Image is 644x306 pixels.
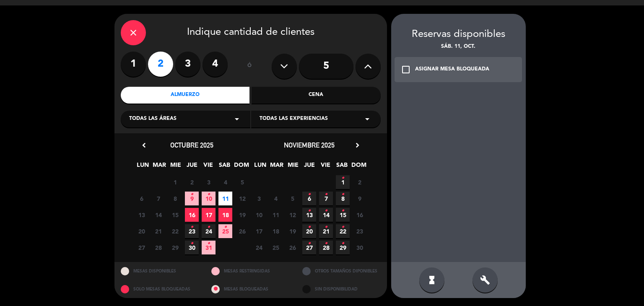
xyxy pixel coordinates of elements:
span: 21 [151,224,165,238]
i: arrow_drop_down [232,114,242,124]
span: 9 [353,192,366,205]
div: Reservas disponibles [391,26,526,43]
i: • [207,237,210,250]
i: • [308,188,311,201]
span: 25 [269,241,283,254]
span: 15 [168,208,182,222]
i: • [325,237,327,250]
span: Todas las experiencias [260,115,328,123]
span: 1 [336,175,350,189]
i: • [341,171,344,185]
i: hourglass_full [427,275,437,285]
span: LUN [253,160,267,174]
span: 23 [185,224,199,238]
span: VIE [319,160,332,174]
span: 26 [286,241,299,254]
span: SAB [335,160,349,174]
i: • [224,220,227,234]
i: • [190,237,193,250]
i: • [207,188,210,201]
span: 24 [202,224,216,238]
span: JUE [185,160,199,174]
span: 29 [336,241,350,254]
label: 1 [121,52,146,77]
span: DOM [351,160,365,174]
span: 2 [185,175,199,189]
div: Almuerzo [121,87,250,104]
span: 18 [269,224,283,238]
span: 21 [319,224,333,238]
span: 11 [218,192,232,205]
i: • [341,188,344,201]
span: JUE [302,160,316,174]
span: 12 [286,208,299,222]
span: 30 [185,241,199,254]
div: MESAS BLOQUEADAS [205,280,296,298]
span: 17 [202,208,216,222]
span: 5 [235,175,249,189]
span: 31 [202,241,216,254]
div: SOLO MESAS BLOQUEADAS [114,280,205,298]
label: 4 [203,52,228,77]
div: MESAS DISPONIBLES [114,262,205,280]
i: • [308,237,311,250]
i: • [341,237,344,250]
span: 13 [302,208,316,222]
span: 25 [218,224,232,238]
span: 4 [218,175,232,189]
i: arrow_drop_down [362,114,372,124]
div: Cena [252,87,381,104]
span: DOM [234,160,248,174]
span: 3 [202,175,216,189]
span: 28 [151,241,165,254]
span: 19 [286,224,299,238]
span: 23 [353,224,366,238]
div: Indique cantidad de clientes [121,20,381,45]
span: 1 [168,175,182,189]
span: 5 [286,192,299,205]
span: 11 [269,208,283,222]
i: • [308,204,311,218]
span: 18 [218,208,232,222]
i: • [190,188,193,201]
span: 14 [151,208,165,222]
i: • [325,204,327,218]
span: 8 [336,192,350,205]
span: 14 [319,208,333,222]
i: • [341,204,344,218]
span: 6 [135,192,148,205]
span: MIE [286,160,300,174]
span: octubre 2025 [170,141,213,149]
span: 10 [202,192,216,205]
span: 9 [185,192,199,205]
span: MAR [270,160,283,174]
span: 22 [168,224,182,238]
i: • [308,220,311,234]
span: Todas las áreas [129,115,177,123]
span: noviembre 2025 [284,141,335,149]
i: check_box_outline_blank [401,65,411,75]
span: 13 [135,208,148,222]
i: chevron_right [353,141,362,150]
span: 7 [151,192,165,205]
span: 7 [319,192,333,205]
i: chevron_left [140,141,148,150]
span: 3 [252,192,266,205]
i: • [341,220,344,234]
label: 2 [148,52,173,77]
span: 8 [168,192,182,205]
span: LUN [136,160,150,174]
span: 2 [353,175,366,189]
div: OTROS TAMAÑOS DIPONIBLES [296,262,387,280]
label: 3 [175,52,200,77]
span: 22 [336,224,350,238]
span: 20 [302,224,316,238]
i: • [325,188,327,201]
span: 15 [336,208,350,222]
span: 12 [235,192,249,205]
div: SIN DISPONIBILIDAD [296,280,387,298]
span: 6 [302,192,316,205]
span: 16 [353,208,366,222]
div: ASIGNAR MESA BLOQUEADA [415,65,489,74]
span: 29 [168,241,182,254]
